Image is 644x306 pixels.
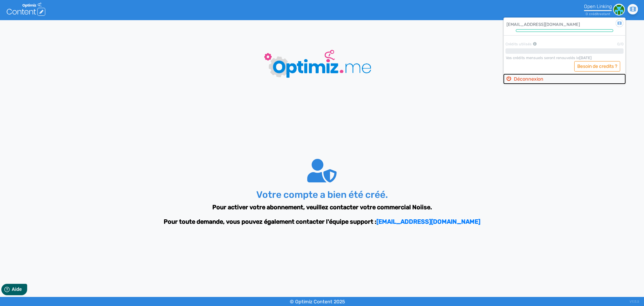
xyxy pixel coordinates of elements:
img: 5e5d96fbc0706292313ebdd9ac938828 [613,4,625,15]
div: [EMAIL_ADDRESS][DOMAIN_NAME] [504,18,625,29]
span: Vos crédits mensuels seront renouvelés le [506,56,592,60]
small: © Optimiz Content 2025 [290,299,345,305]
h3: Votre compte a bien été créé. [126,189,518,201]
button: Déconnexion [504,74,625,84]
div: Crédits utilisés [505,42,584,47]
p: Pour activer votre abonnement, veuillez contacter votre commercial Noiise. [126,203,518,212]
div: Open Linking [584,4,612,9]
div: 0/0 [584,42,624,47]
b: [DATE] [579,56,592,60]
img: loader-big-blue.gif [247,36,397,93]
small: 0 crédit restant [586,12,610,16]
div: V1.13.5 [630,297,639,306]
a: [EMAIL_ADDRESS][DOMAIN_NAME] [376,218,480,225]
span: Besoin de credits ? [574,61,620,72]
p: Pour toute demande, vous pouvez également contacter l'équipe support : [126,217,518,226]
